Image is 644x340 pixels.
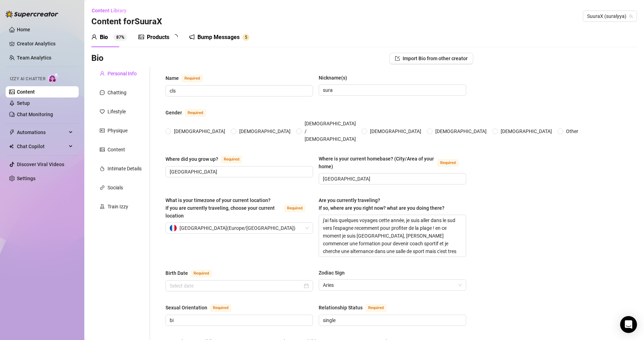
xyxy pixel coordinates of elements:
[138,34,144,40] span: picture
[9,130,15,135] span: thunderbolt
[108,165,142,172] div: Intimate Details
[403,56,468,61] span: Import Bio from other creator
[165,303,239,312] label: Sexual Orientation
[170,225,177,232] img: fr
[210,304,231,312] span: Required
[100,90,105,95] span: message
[180,223,295,233] span: [GEOGRAPHIC_DATA] ( Europe/[GEOGRAPHIC_DATA] )
[100,166,105,171] span: fire
[9,144,14,149] img: Chat Copilot
[100,109,105,114] span: heart
[17,176,35,181] a: Settings
[165,155,250,163] label: Where did you grow up?
[191,270,212,277] span: Required
[185,109,206,117] span: Required
[302,120,359,143] span: [DEMOGRAPHIC_DATA] / [DEMOGRAPHIC_DATA]
[100,71,105,76] span: user
[17,55,51,61] a: Team Analytics
[108,184,123,191] div: Socials
[17,38,73,49] a: Creator Analytics
[319,269,345,277] div: Zodiac Sign
[319,215,466,257] textarea: j'ai fais quelques voyages cette année, je suis aller dans le sud vers l'espagne recemment pour p...
[100,185,105,190] span: link
[319,269,350,277] label: Zodiac Sign
[92,8,126,13] span: Content Library
[389,53,473,64] button: Import Bio from other creator
[6,11,58,18] img: logo-BBDzfeDw.svg
[165,108,214,117] label: Gender
[319,74,352,82] label: Nickname(s)
[172,34,178,40] span: loading
[498,127,555,135] span: [DEMOGRAPHIC_DATA]
[170,87,307,95] input: Name
[284,204,305,212] span: Required
[171,127,228,135] span: [DEMOGRAPHIC_DATA]
[165,197,275,219] span: What is your timezone of your current location? If you are currently traveling, choose your curre...
[100,33,108,42] div: Bio
[170,316,307,324] input: Sexual Orientation
[17,27,30,32] a: Home
[108,89,126,96] div: Chatting
[48,73,59,83] img: AI Chatter
[365,304,386,312] span: Required
[319,197,444,211] span: Are you currently traveling? If so, where are you right now? what are you doing there?
[319,74,347,82] div: Nickname(s)
[323,316,461,324] input: Relationship Status
[323,280,462,290] span: Aries
[165,74,179,82] div: Name
[100,128,105,133] span: idcard
[587,11,633,21] span: SuuraX (suralyya)
[17,141,67,152] span: Chat Copilot
[629,14,633,18] span: team
[170,282,303,290] input: Birth Date
[236,127,293,135] span: [DEMOGRAPHIC_DATA]
[10,76,45,82] span: Izzy AI Chatter
[165,109,182,117] div: Gender
[17,100,30,106] a: Setup
[108,146,125,153] div: Content
[432,127,489,135] span: [DEMOGRAPHIC_DATA]
[91,53,104,64] h3: Bio
[319,155,435,170] div: Where is your current homebase? (City/Area of your home)
[319,155,466,170] label: Where is your current homebase? (City/Area of your home)
[367,127,424,135] span: [DEMOGRAPHIC_DATA]
[563,127,581,135] span: Other
[165,269,188,277] div: Birth Date
[165,155,218,163] div: Where did you grow up?
[91,5,132,16] button: Content Library
[319,303,394,312] label: Relationship Status
[189,34,195,40] span: notification
[91,34,97,40] span: user
[319,304,363,311] div: Relationship Status
[165,74,210,82] label: Name
[170,168,307,176] input: Where did you grow up?
[165,269,220,277] label: Birth Date
[147,33,169,42] div: Products
[620,316,637,333] div: Open Intercom Messenger
[108,203,128,210] div: Train Izzy
[242,34,249,41] sup: 5
[108,127,128,134] div: Physique
[323,175,461,183] input: Where is your current homebase? (City/Area of your home)
[108,70,137,77] div: Personal Info
[197,33,240,42] div: Bump Messages
[108,108,126,115] div: Lifestyle
[91,16,162,27] h3: Content for SuuraX
[17,89,35,95] a: Content
[245,35,247,40] span: 5
[17,162,64,167] a: Discover Viral Videos
[395,56,400,61] span: import
[221,156,242,163] span: Required
[17,127,67,138] span: Automations
[182,75,203,82] span: Required
[17,112,53,117] a: Chat Monitoring
[323,86,461,94] input: Nickname(s)
[100,147,105,152] span: picture
[165,304,207,311] div: Sexual Orientation
[113,34,127,41] sup: 87%
[100,204,105,209] span: experiment
[437,159,458,167] span: Required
